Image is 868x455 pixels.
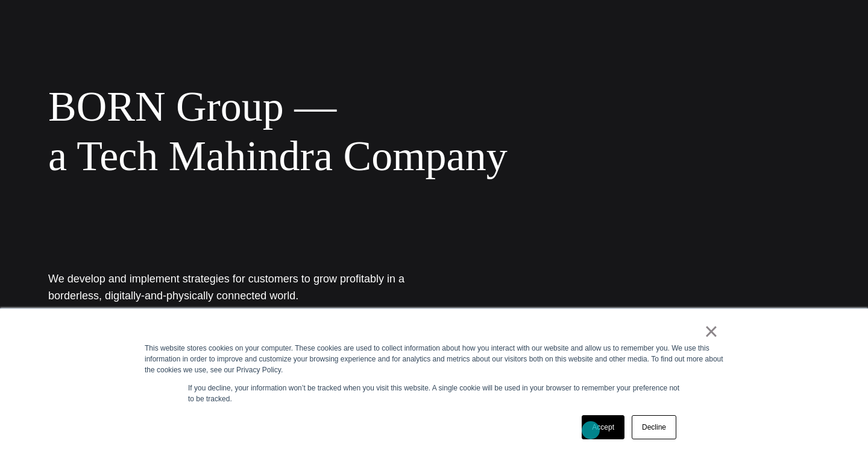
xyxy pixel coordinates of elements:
[48,82,735,180] div: BORN Group — a Tech Mahindra Company
[704,326,719,337] a: ×
[632,415,676,439] a: Decline
[582,415,624,439] a: Accept
[188,383,680,404] p: If you decline, your information won’t be tracked when you visit this website. A single cookie wi...
[145,343,723,375] div: This website stores cookies on your computer. These cookies are used to collect information about...
[48,270,410,304] h1: We develop and implement strategies for customers to grow profitably in a borderless, digitally-a...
